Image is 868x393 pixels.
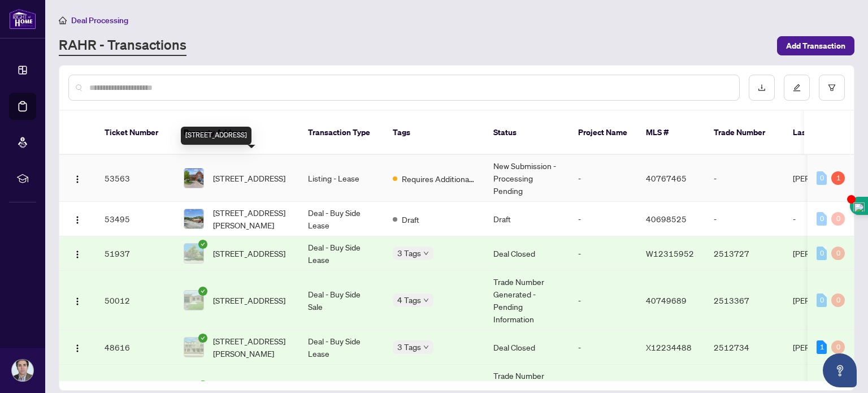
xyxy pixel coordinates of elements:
[819,75,845,101] button: filter
[646,342,692,352] span: X12234488
[705,111,784,155] th: Trade Number
[402,172,475,185] span: Requires Additional Docs
[299,202,384,236] td: Deal - Buy Side Lease
[831,247,845,260] div: 0
[749,75,775,101] button: download
[423,251,429,256] span: down
[397,247,421,260] span: 3 Tags
[299,111,384,155] th: Transaction Type
[213,172,285,184] span: [STREET_ADDRESS]
[184,169,203,188] img: thumbnail-img
[569,155,637,202] td: -
[569,330,637,365] td: -
[705,236,784,271] td: 2513727
[59,36,186,56] a: RAHR - Transactions
[299,155,384,202] td: Listing - Lease
[646,214,687,224] span: 40698525
[484,236,569,271] td: Deal Closed
[786,37,845,55] span: Add Transaction
[73,215,82,224] img: Logo
[213,335,290,360] span: [STREET_ADDRESS][PERSON_NAME]
[59,16,67,24] span: home
[184,209,203,228] img: thumbnail-img
[705,330,784,365] td: 2512734
[705,202,784,236] td: -
[68,244,86,262] button: Logo
[817,247,827,260] div: 0
[184,244,203,263] img: thumbnail-img
[213,206,290,231] span: [STREET_ADDRESS][PERSON_NAME]
[817,293,827,307] div: 0
[484,271,569,330] td: Trade Number Generated - Pending Information
[175,111,299,155] th: Property Address
[213,294,285,306] span: [STREET_ADDRESS]
[96,271,175,330] td: 50012
[484,155,569,202] td: New Submission - Processing Pending
[784,75,810,101] button: edit
[705,271,784,330] td: 2513367
[569,236,637,271] td: -
[423,297,429,303] span: down
[823,353,857,387] button: Open asap
[646,295,687,305] span: 40749689
[68,338,86,356] button: Logo
[299,330,384,365] td: Deal - Buy Side Lease
[96,111,175,155] th: Ticket Number
[484,202,569,236] td: Draft
[646,173,687,183] span: 40767465
[96,202,175,236] td: 53495
[831,293,845,307] div: 0
[569,271,637,330] td: -
[198,240,207,249] span: check-circle
[96,155,175,202] td: 53563
[73,250,82,259] img: Logo
[402,213,419,226] span: Draft
[397,293,421,306] span: 4 Tags
[484,111,569,155] th: Status
[213,247,285,260] span: [STREET_ADDRESS]
[12,360,33,381] img: Profile Icon
[198,287,207,296] span: check-circle
[817,212,827,226] div: 0
[831,212,845,226] div: 0
[96,236,175,271] td: 51937
[198,381,207,390] span: check-circle
[184,291,203,310] img: thumbnail-img
[831,340,845,354] div: 0
[181,127,251,145] div: [STREET_ADDRESS]
[73,297,82,306] img: Logo
[637,111,705,155] th: MLS #
[423,344,429,350] span: down
[299,271,384,330] td: Deal - Buy Side Sale
[198,334,207,343] span: check-circle
[299,236,384,271] td: Deal - Buy Side Lease
[817,171,827,185] div: 0
[68,210,86,228] button: Logo
[793,84,801,92] span: edit
[9,8,36,29] img: logo
[68,169,86,187] button: Logo
[73,344,82,353] img: Logo
[705,155,784,202] td: -
[397,340,421,353] span: 3 Tags
[73,175,82,184] img: Logo
[817,340,827,354] div: 1
[71,15,128,25] span: Deal Processing
[777,36,854,55] button: Add Transaction
[484,330,569,365] td: Deal Closed
[184,338,203,357] img: thumbnail-img
[384,111,484,155] th: Tags
[96,330,175,365] td: 48616
[569,202,637,236] td: -
[569,111,637,155] th: Project Name
[831,171,845,185] div: 1
[68,291,86,309] button: Logo
[828,84,836,92] span: filter
[646,248,694,258] span: W12315952
[758,84,766,92] span: download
